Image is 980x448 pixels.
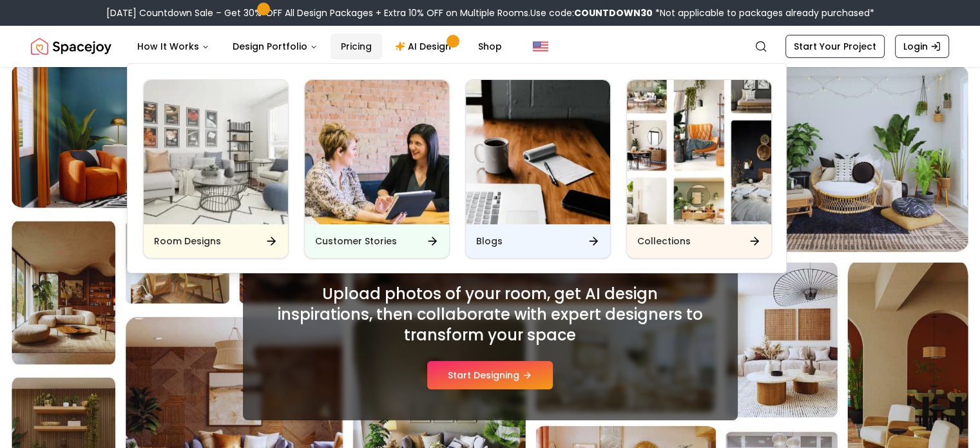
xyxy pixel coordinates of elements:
[31,34,111,59] img: Spacejoy Logo
[127,34,512,59] nav: Main
[222,34,328,59] button: Design Portfolio
[533,39,548,54] img: United States
[653,6,874,19] span: *Not applicable to packages already purchased*
[331,34,382,59] a: Pricing
[574,6,653,19] b: COUNTDOWN30
[31,34,111,59] a: Spacejoy
[127,34,220,59] button: How It Works
[274,284,707,346] h2: Upload photos of your room, get AI design inspirations, then collaborate with expert designers to...
[468,34,512,59] a: Shop
[427,361,553,389] button: Start Designing
[31,26,949,67] nav: Global
[106,6,874,19] div: [DATE] Countdown Sale – Get 30% OFF All Design Packages + Extra 10% OFF on Multiple Rooms.
[785,35,885,58] a: Start Your Project
[530,6,653,19] span: Use code:
[385,34,465,59] a: AI Design
[895,35,949,58] a: Login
